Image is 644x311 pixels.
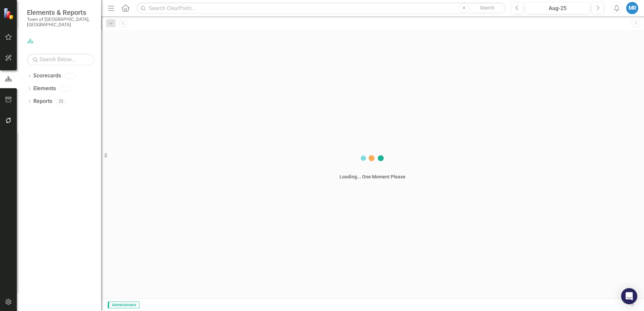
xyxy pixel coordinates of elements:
[56,99,66,104] div: 25
[136,2,506,14] input: Search ClearPoint...
[621,288,637,304] div: Open Intercom Messenger
[3,8,15,20] img: ClearPoint Strategy
[528,4,587,12] div: Aug-25
[27,16,94,28] small: Town of [GEOGRAPHIC_DATA], [GEOGRAPHIC_DATA]
[108,302,139,308] span: Administrator
[27,54,94,65] input: Search Below...
[525,2,590,14] button: Aug-25
[27,8,94,16] span: Elements & Reports
[33,85,56,93] a: Elements
[33,98,52,105] a: Reports
[33,72,61,80] a: Scorecards
[471,3,504,13] button: Search
[480,5,494,10] span: Search
[626,2,638,14] button: MR
[340,173,406,180] div: Loading... One Moment Please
